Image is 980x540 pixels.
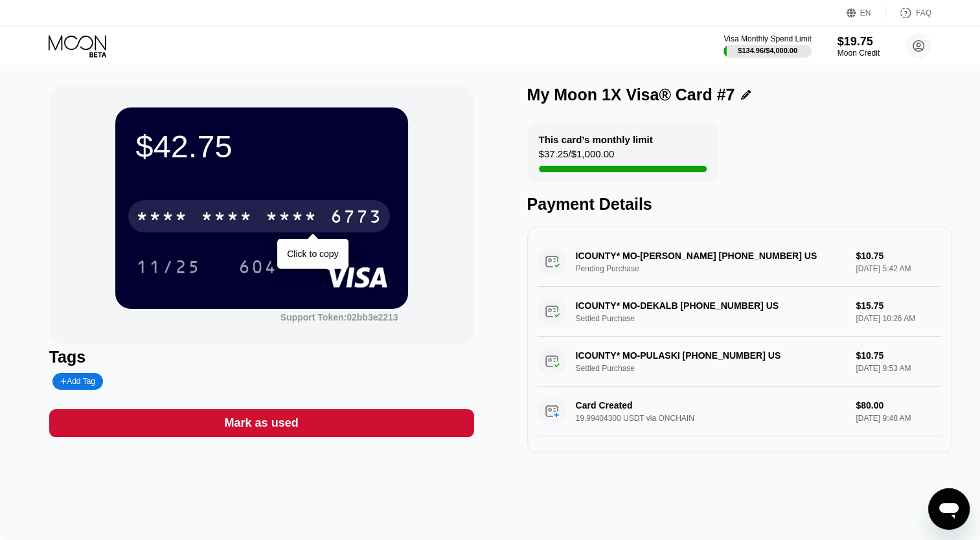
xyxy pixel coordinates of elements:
div: My Moon 1X Visa® Card #7 [527,85,735,104]
div: FAQ [886,6,931,19]
div: EN [847,6,886,19]
div: Add Tag [52,373,103,390]
div: $19.75Moon Credit [838,35,880,58]
div: This card’s monthly limit [539,134,653,145]
div: Moon Credit [838,49,880,58]
div: $37.25 / $1,000.00 [539,148,615,166]
div: Mark as used [225,416,299,431]
div: 6773 [330,208,382,229]
div: Mark as used [49,409,474,437]
div: $19.75 [838,35,880,49]
div: Support Token:02bb3e2213 [280,312,398,322]
div: FAQ [916,8,931,17]
div: Support Token: 02bb3e2213 [280,312,398,322]
div: Tags [49,348,474,366]
div: Add Tag [60,377,95,386]
div: 604 [229,251,287,283]
div: Visa Monthly Spend Limit [724,34,811,43]
div: $42.75 [136,128,387,164]
div: $134.96 / $4,000.00 [738,47,797,54]
div: 11/25 [126,251,211,283]
div: 604 [238,258,277,279]
div: Payment Details [527,195,952,214]
div: EN [860,8,871,17]
div: Click to copy [287,249,338,259]
div: 11/25 [136,258,201,279]
div: Visa Monthly Spend Limit$134.96/$4,000.00 [724,34,811,58]
iframe: Button to launch messaging window [928,488,970,530]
